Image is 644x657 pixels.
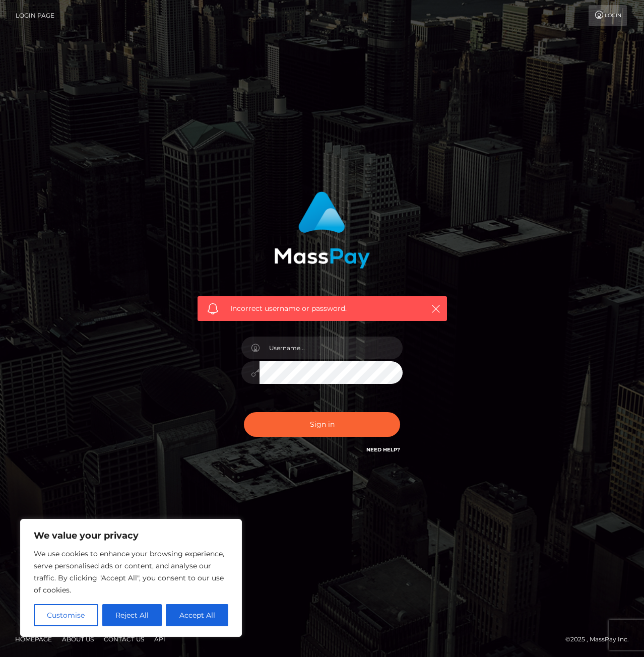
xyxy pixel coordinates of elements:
[58,631,98,647] a: About Us
[100,631,148,647] a: Contact Us
[230,303,414,314] span: Incorrect username or password.
[589,5,627,26] a: Login
[34,548,228,596] p: We use cookies to enhance your browsing experience, serve personalised ads or content, and analys...
[34,530,228,542] p: We value your privacy
[20,519,242,637] div: We value your privacy
[11,631,56,647] a: Homepage
[150,631,169,647] a: API
[16,5,54,26] a: Login Page
[166,604,228,626] button: Accept All
[34,604,98,626] button: Customise
[260,337,403,359] input: Username...
[244,412,400,437] button: Sign in
[366,446,400,453] a: Need Help?
[274,191,370,269] img: MassPay Login
[565,634,636,645] div: © 2025 , MassPay Inc.
[102,604,162,626] button: Reject All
